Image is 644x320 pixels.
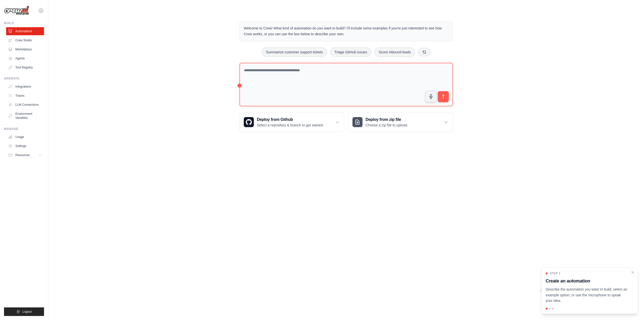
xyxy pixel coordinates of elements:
a: Agents [6,54,44,62]
a: Automations [6,27,44,35]
h3: Create an automation [546,277,628,285]
a: Marketplace [6,45,44,53]
button: Score inbound leads [374,47,415,57]
div: Build [4,21,44,25]
span: Resources [15,153,30,157]
a: LLM Connections [6,101,44,109]
span: Step 1 [550,271,560,275]
h3: Deploy from zip file [366,117,408,123]
iframe: Chat Widget [619,296,644,320]
a: Crew Studio [6,36,44,44]
div: 聊天小工具 [619,296,644,320]
p: Describe the automation you want to build, select an example option, or use the microphone to spe... [546,287,628,304]
div: Manage [4,127,44,131]
span: Logout [22,310,32,314]
button: Close walkthrough [631,270,635,274]
p: Select a repository & branch to get started. [257,123,324,128]
p: Welcome to Crew! What kind of automation do you want to build? I'll include some examples if you'... [244,25,449,37]
button: Logout [4,307,44,316]
a: Usage [6,133,44,141]
a: Environment Variables [6,110,44,122]
a: Integrations [6,83,44,91]
button: Resources [6,151,44,159]
a: Traces [6,92,44,100]
p: Choose a zip file to upload. [366,123,408,128]
a: Settings [6,142,44,150]
div: Operate [4,77,44,81]
h3: Deploy from Github [257,117,324,123]
button: Summarize customer support tickets [262,47,327,57]
button: Triage GitHub issues [330,47,371,57]
a: Tool Registry [6,63,44,72]
img: Logo [4,6,29,15]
